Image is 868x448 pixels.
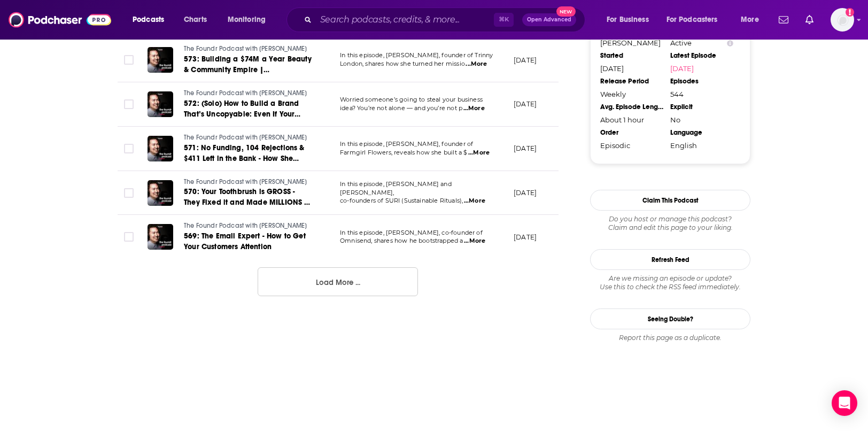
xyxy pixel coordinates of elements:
[340,104,462,112] span: idea? You’re not alone — and you’re not p
[514,56,537,65] p: [DATE]
[9,10,111,30] img: Podchaser - Follow, Share and Rate Podcasts
[133,12,164,27] span: Podcasts
[600,103,663,111] div: Avg. Episode Length
[177,11,213,28] a: Charts
[600,77,663,86] div: Release Period
[340,149,467,156] span: Farmgirl Flowers, reveals how she built a $
[468,149,490,157] span: ...More
[184,54,312,75] a: 573: Building a $74M a Year Beauty & Community Empire | [PERSON_NAME]
[340,140,473,148] span: In this episode, [PERSON_NAME], founder of
[464,197,485,205] span: ...More
[184,89,312,98] a: The Foundr Podcast with [PERSON_NAME]
[670,64,733,73] a: [DATE]
[590,274,750,291] div: Are we missing an episode or update? Use this to check the RSS feed immediately.
[124,232,134,242] span: Toggle select row
[600,128,663,137] div: Order
[184,221,312,231] a: The Foundr Podcast with [PERSON_NAME]
[600,115,663,124] div: About 1 hour
[590,215,750,223] span: Do you host or manage this podcast?
[340,180,452,196] span: In this episode, [PERSON_NAME] and [PERSON_NAME],
[184,134,307,141] span: The Foundr Podcast with [PERSON_NAME]
[297,7,595,32] div: Search podcasts, credits, & more...
[670,128,733,137] div: Language
[184,44,312,54] a: The Foundr Podcast with [PERSON_NAME]
[184,99,300,129] span: 572: (Solo) How to Build a Brand That’s Uncopyable: Even If Your Idea Gets Stolen
[184,55,312,85] span: 573: Building a $74M a Year Beauty & Community Empire | [PERSON_NAME]
[184,187,310,218] span: 570: Your Toothbrush is GROSS - They Fixed it and Made MILLIONS | SURI
[184,45,307,52] span: The Foundr Podcast with [PERSON_NAME]
[600,64,663,73] div: [DATE]
[514,188,537,197] p: [DATE]
[125,11,178,28] button: open menu
[801,11,818,29] a: Show notifications dropdown
[184,143,305,174] span: 571: No Funding, 104 Rejections & $411 Left in the Bank - How She made $65M+ on Flowers
[670,115,733,124] div: No
[184,12,207,27] span: Charts
[590,215,750,232] div: Claim and edit this page to your liking.
[599,11,662,28] button: open menu
[124,188,134,198] span: Toggle select row
[590,249,750,270] button: Refresh Feed
[466,60,487,68] span: ...More
[184,231,312,252] a: 569: The Email Expert - How to Get Your Customers Attention
[660,11,733,28] button: open menu
[184,231,306,251] span: 569: The Email Expert - How to Get Your Customers Attention
[727,39,733,47] button: Show Info
[340,197,463,204] span: co-founders of SURI (Sustainable Rituals),
[846,8,854,17] svg: Add a profile image
[184,143,312,164] a: 571: No Funding, 104 Rejections & $411 Left in the Bank - How She made $65M+ on Flowers
[494,13,514,27] span: ⌘ K
[670,77,733,86] div: Episodes
[184,133,312,143] a: The Foundr Podcast with [PERSON_NAME]
[124,55,134,65] span: Toggle select row
[556,6,576,17] span: New
[228,12,266,27] span: Monitoring
[831,8,854,32] img: User Profile
[600,51,663,60] div: Started
[670,141,733,150] div: English
[184,187,312,208] a: 570: Your Toothbrush is GROSS - They Fixed it and Made MILLIONS | SURI
[463,104,485,113] span: ...More
[670,38,733,47] div: Active
[184,98,312,120] a: 572: (Solo) How to Build a Brand That’s Uncopyable: Even If Your Idea Gets Stolen
[340,96,483,103] span: Worried someone’s going to steal your business
[666,12,718,27] span: For Podcasters
[590,334,750,342] div: Report this page as a duplicate.
[670,90,733,98] div: 544
[514,144,537,153] p: [DATE]
[184,89,307,97] span: The Foundr Podcast with [PERSON_NAME]
[600,90,663,98] div: Weekly
[774,11,793,29] a: Show notifications dropdown
[670,51,733,60] div: Latest Episode
[124,99,134,109] span: Toggle select row
[514,99,537,109] p: [DATE]
[184,178,307,186] span: The Foundr Podcast with [PERSON_NAME]
[590,190,750,211] button: Claim This Podcast
[831,8,854,32] button: Show profile menu
[831,8,854,32] span: Logged in as Mark.Hayward
[464,237,485,245] span: ...More
[607,12,649,27] span: For Business
[316,11,494,28] input: Search podcasts, credits, & more...
[514,233,537,242] p: [DATE]
[600,141,663,150] div: Episodic
[340,60,465,67] span: London, shares how she turned her missio
[741,12,759,27] span: More
[527,17,571,22] span: Open Advanced
[522,13,576,26] button: Open AdvancedNew
[670,103,733,111] div: Explicit
[340,51,493,59] span: In this episode, [PERSON_NAME], founder of Trinny
[258,267,418,296] button: Load More ...
[124,144,134,153] span: Toggle select row
[340,237,463,244] span: Omnisend, shares how he bootstrapped a
[340,229,483,236] span: In this episode, [PERSON_NAME], co-founder of
[600,38,663,47] div: [PERSON_NAME]
[590,308,750,329] a: Seeing Double?
[184,177,312,187] a: The Foundr Podcast with [PERSON_NAME]
[184,222,307,229] span: The Foundr Podcast with [PERSON_NAME]
[220,11,280,28] button: open menu
[733,11,772,28] button: open menu
[832,390,857,416] div: Open Intercom Messenger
